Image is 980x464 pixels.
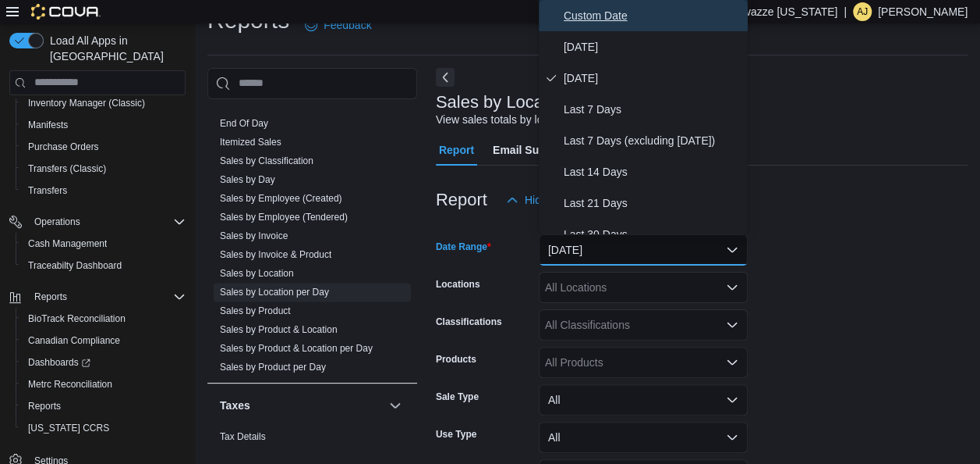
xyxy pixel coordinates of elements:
[726,319,738,331] button: Open list of options
[500,184,613,216] button: Hide Parameters
[299,9,377,41] a: Feedback
[44,33,186,64] span: Load All Apps in [GEOGRAPHIC_DATA]
[436,353,476,366] label: Products
[22,397,186,416] span: Reports
[220,173,275,186] span: Sales by Day
[220,343,373,354] a: Sales by Product & Location per Day
[22,159,112,178] a: Transfers (Classic)
[16,417,192,439] button: [US_STATE] CCRS
[220,287,329,298] a: Sales by Location per Day
[22,397,67,416] a: Reports
[386,83,405,102] button: Sales
[28,259,122,272] span: Traceabilty Dashboard
[28,400,61,412] span: Reports
[3,286,192,308] button: Reports
[22,309,186,328] span: BioTrack Reconciliation
[220,305,291,317] span: Sales by Product
[436,191,487,209] h3: Report
[564,162,741,181] span: Last 14 Days
[564,131,741,150] span: Last 7 Days (excluding [DATE])
[16,136,192,158] button: Purchase Orders
[564,37,741,56] span: [DATE]
[857,2,868,21] span: AJ
[28,237,107,250] span: Cash Management
[220,362,326,373] a: Sales by Product per Day
[16,395,192,417] button: Reports
[436,391,479,403] label: Sale Type
[220,155,313,166] a: Sales by Classification
[28,212,186,231] span: Operations
[564,100,741,119] span: Last 7 Days
[564,6,741,25] span: Custom Date
[436,241,491,253] label: Date Range
[16,330,192,352] button: Canadian Compliance
[220,431,266,442] a: Tax Details
[220,136,281,148] span: Itemized Sales
[3,211,192,233] button: Operations
[28,97,145,109] span: Inventory Manager (Classic)
[436,93,636,112] h3: Sales by Location per Day
[28,287,73,306] button: Reports
[436,68,455,87] button: Next
[878,2,968,21] p: [PERSON_NAME]
[220,174,275,185] a: Sales by Day
[28,334,120,347] span: Canadian Compliance
[853,2,872,21] div: Arcelia Johnson
[22,137,186,156] span: Purchase Orders
[220,430,266,443] span: Tax Details
[220,118,268,129] a: End Of Day
[220,193,342,204] a: Sales by Employee (Created)
[22,116,186,134] span: Manifests
[28,141,99,153] span: Purchase Orders
[22,331,186,350] span: Canadian Compliance
[16,308,192,330] button: BioTrack Reconciliation
[22,375,186,394] span: Metrc Reconciliation
[22,116,74,134] a: Manifests
[539,234,748,266] button: [DATE]
[28,422,109,434] span: [US_STATE] CCRS
[564,225,741,244] span: Last 30 Days
[726,356,738,369] button: Open list of options
[220,305,291,316] a: Sales by Product
[22,159,186,178] span: Transfers (Classic)
[22,309,132,328] a: BioTrack Reconciliation
[28,119,68,131] span: Manifests
[539,422,748,453] button: All
[220,230,288,241] a: Sales by Invoice
[220,248,331,261] span: Sales by Invoice & Product
[436,428,476,441] label: Use Type
[220,211,348,223] span: Sales by Employee (Tendered)
[207,114,417,383] div: Sales
[22,353,97,372] a: Dashboards
[22,94,151,112] a: Inventory Manager (Classic)
[16,114,192,136] button: Manifests
[220,361,326,373] span: Sales by Product per Day
[16,255,192,277] button: Traceabilty Dashboard
[22,234,186,253] span: Cash Management
[22,181,73,200] a: Transfers
[726,281,738,294] button: Open list of options
[220,324,338,335] a: Sales by Product & Location
[28,162,106,175] span: Transfers (Classic)
[724,2,837,21] p: Schwazze [US_STATE]
[16,352,192,373] a: Dashboards
[28,287,186,306] span: Reports
[16,158,192,180] button: Transfers (Classic)
[34,216,80,228] span: Operations
[436,316,502,328] label: Classifications
[220,398,383,413] button: Taxes
[436,112,743,128] div: View sales totals by location and day for a specified date range.
[220,268,294,279] a: Sales by Location
[28,312,126,325] span: BioTrack Reconciliation
[22,419,186,437] span: Washington CCRS
[16,233,192,255] button: Cash Management
[220,117,268,130] span: End Of Day
[564,69,741,87] span: [DATE]
[220,286,329,298] span: Sales by Location per Day
[22,137,105,156] a: Purchase Orders
[16,180,192,202] button: Transfers
[22,234,113,253] a: Cash Management
[22,375,119,394] a: Metrc Reconciliation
